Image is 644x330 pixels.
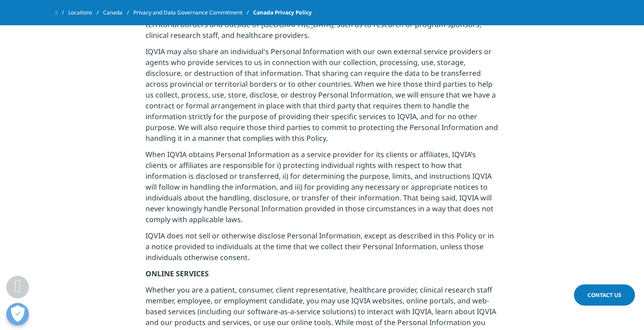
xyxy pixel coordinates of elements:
span: Contact Us [588,291,621,299]
p: IQVIA does not sell or otherwise disclose Personal Information, except as described in this Polic... [146,230,498,268]
a: Canada [103,5,133,21]
button: Open Preferences [6,303,29,325]
span: Canada Privacy Policy [253,5,312,21]
a: Contact Us [574,284,635,306]
a: Locations [68,5,103,21]
a: Privacy and Data Governance Commitment [133,5,253,21]
p: IQVIA may also share an individual's Personal Information with our own external service providers... [146,46,498,149]
p: When IQVIA obtains Personal Information as a service provider for its clients or affiliates, IQVI... [146,149,498,230]
strong: ONLINE SERVICES [146,269,209,279]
